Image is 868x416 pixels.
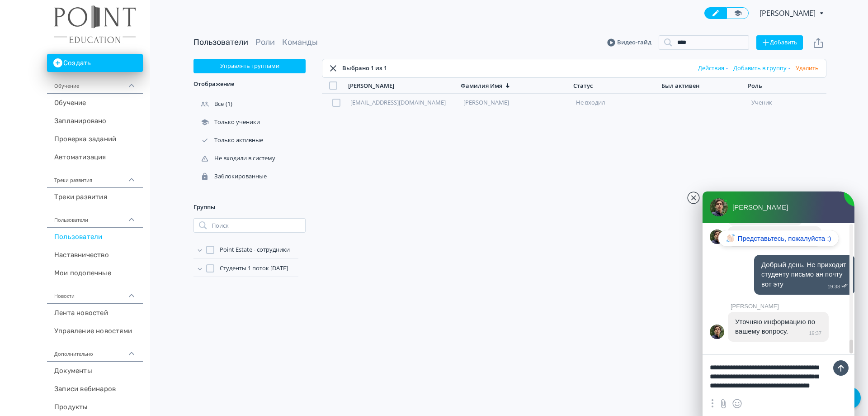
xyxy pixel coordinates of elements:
a: Треки развития [47,188,143,206]
button: Действия [696,61,731,76]
div: Роль [748,82,762,90]
button: Управлять группами [193,59,306,73]
span: Студенты 1 поток сентябрь 25 [220,264,288,273]
a: Мои подопечные [47,264,143,282]
div: ученик [751,99,823,106]
div: Дополнительно [47,340,143,362]
jdiv: 15.10.25 19:38:36 [754,255,855,295]
a: Роли [255,37,275,47]
jdiv: Вадим [710,230,724,244]
a: Автоматизация [47,148,143,166]
jdiv: 15.10.25 19:37:29 [728,226,821,247]
button: Создать [47,54,143,72]
jdiv: Добрый день. Не приходит студенту письмо ан почту вот эту [761,261,848,287]
div: Статус [573,82,593,90]
jdiv: [PERSON_NAME] [731,303,848,310]
div: Все [193,100,226,108]
div: Был активен [661,82,699,90]
a: Переключиться в режим ученика [726,7,749,19]
jdiv: 👋 [726,234,735,242]
jdiv: Уточняю информацию по вашему вопросу. [735,318,817,335]
div: Отображение [193,73,306,95]
button: Добавить в группу [731,61,794,76]
span: Татьяна Мальцева [759,8,817,19]
a: Продукты [47,398,143,416]
div: Не входил [576,99,656,106]
div: Треки развития [47,166,143,188]
div: Группы [193,196,306,218]
a: Команды [282,37,318,47]
a: Пользователи [193,37,248,47]
div: Выбрано 1 из 1 [342,64,387,73]
div: Фамилия Имя [461,82,502,90]
div: [PERSON_NAME] [348,82,394,90]
a: Управление новостями [47,322,143,340]
jdiv: 15.10.25 19:37:44 [728,312,829,342]
a: Запланировано [47,112,143,130]
img: https://files.teachbase.ru/system/account/58038/logo/medium-97ce4804649a7c623cb39ef927fe1cc2.png [54,5,136,43]
jdiv: 19:38 [825,283,848,289]
jdiv: Представьтесь, пожалуйста :) [718,230,838,246]
a: Пользователи [47,228,143,246]
a: Документы [47,362,143,380]
div: Не входили в систему [193,154,277,163]
a: Лента новостей [47,304,143,322]
div: Только активные [193,136,265,144]
a: Записи вебинаров [47,380,143,398]
a: [PERSON_NAME] [463,98,509,106]
a: Обучение [47,94,143,112]
a: Видео-гайд [607,38,651,47]
div: Пользователи [47,206,143,228]
span: Point Estate - сотрудники [220,245,290,254]
div: Обучение [47,72,143,94]
div: Новости [47,282,143,304]
a: Наставничество [47,246,143,264]
a: Проверка заданий [47,130,143,148]
a: [EMAIL_ADDRESS][DOMAIN_NAME] [350,98,446,106]
div: Заблокированные [193,172,269,181]
jdiv: 19:37 [806,330,821,336]
jdiv: Вадим [710,325,724,339]
div: (1) [193,95,306,113]
button: Добавить [756,35,803,50]
svg: Экспорт пользователей файлом [813,38,824,48]
div: Только ученики [193,118,262,126]
button: Удалить [794,61,821,76]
